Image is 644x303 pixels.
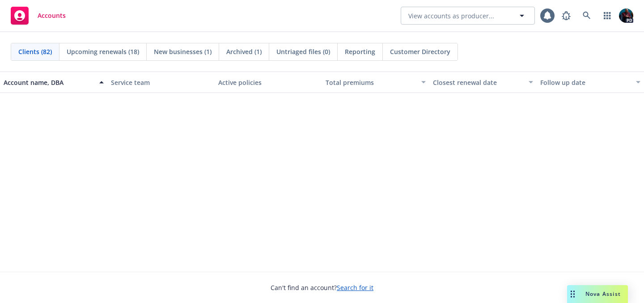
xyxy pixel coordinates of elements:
[619,8,633,23] img: photo
[567,285,578,303] div: Drag to move
[7,3,69,28] a: Accounts
[537,72,644,93] button: Follow up date
[111,78,211,87] div: Service team
[401,7,535,25] button: View accounts as producer...
[429,72,537,93] button: Closest renewal date
[326,78,416,87] div: Total premiums
[345,47,375,56] span: Reporting
[215,72,322,93] button: Active policies
[557,7,575,25] a: Report a Bug
[38,12,66,19] span: Accounts
[433,78,523,87] div: Closest renewal date
[540,78,631,87] div: Follow up date
[276,47,330,56] span: Untriaged files (0)
[271,283,373,292] span: Can't find an account?
[107,72,215,93] button: Service team
[226,47,262,56] span: Archived (1)
[218,78,318,87] div: Active policies
[567,285,628,303] button: Nova Assist
[154,47,212,56] span: New businesses (1)
[390,47,450,56] span: Customer Directory
[598,7,616,25] a: Switch app
[585,290,621,298] span: Nova Assist
[337,283,373,292] a: Search for it
[578,7,596,25] a: Search
[4,78,94,87] div: Account name, DBA
[322,72,429,93] button: Total premiums
[18,47,52,56] span: Clients (82)
[67,47,139,56] span: Upcoming renewals (18)
[408,11,494,21] span: View accounts as producer...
